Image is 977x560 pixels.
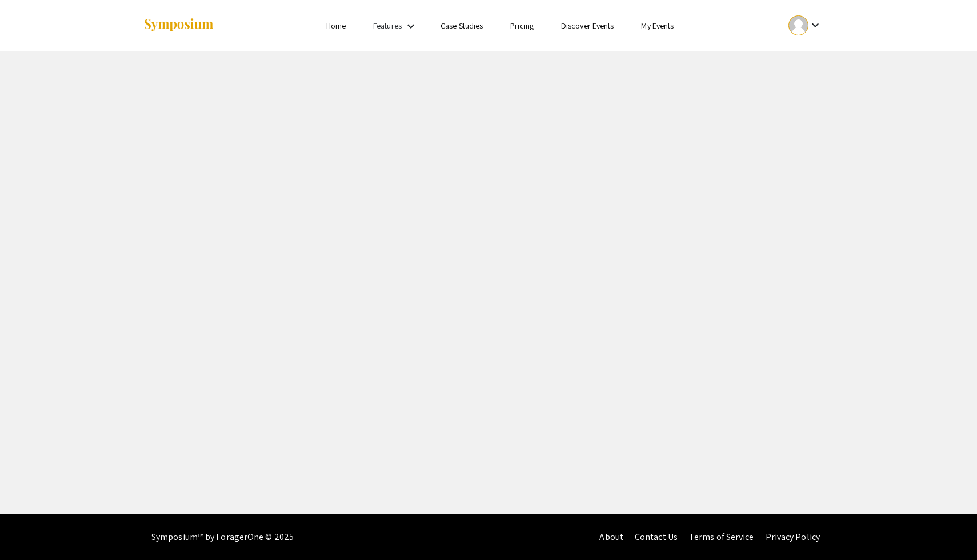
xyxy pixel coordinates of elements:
[441,21,483,31] a: Case Studies
[404,19,418,33] mat-icon: Expand Features list
[326,21,346,31] a: Home
[689,531,754,543] a: Terms of Service
[635,531,678,543] a: Contact Us
[9,509,49,551] iframe: Chat
[641,21,674,31] a: My Events
[143,18,214,33] img: Symposium by ForagerOne
[151,514,294,560] div: Symposium™ by ForagerOne © 2025
[776,13,834,38] button: Expand account dropdown
[373,21,402,31] a: Features
[808,18,822,32] mat-icon: Expand account dropdown
[766,531,820,543] a: Privacy Policy
[510,21,534,31] a: Pricing
[561,21,614,31] a: Discover Events
[599,531,623,543] a: About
